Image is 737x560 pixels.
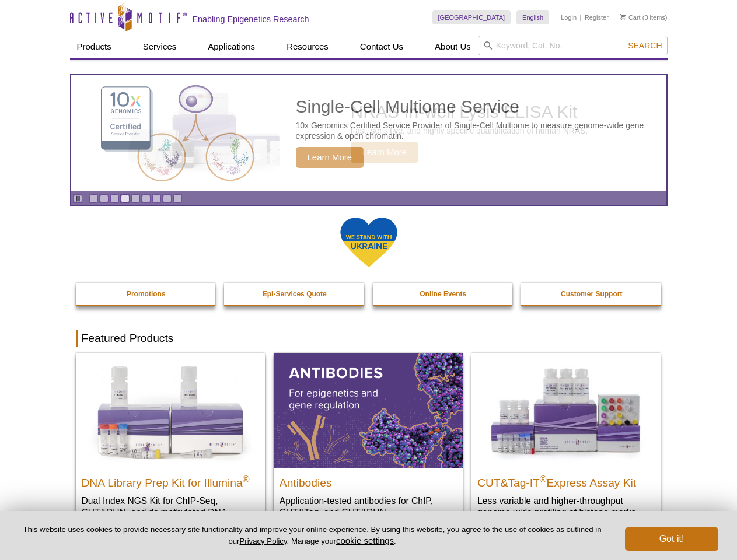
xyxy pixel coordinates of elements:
[70,36,118,58] a: Products
[478,36,668,55] input: Keyword, Cat. No.
[136,36,184,58] a: Services
[100,194,109,203] a: Go to slide 2
[193,14,309,24] h2: Enabling Epigenetics Research
[274,353,463,530] a: All Antibodies Antibodies Application-tested antibodies for ChIP, CUT&Tag, and CUT&RUN.
[540,474,547,484] sup: ®
[76,353,265,467] img: DNA Library Prep Kit for Illumina
[76,283,217,305] a: Promotions
[620,13,641,22] a: Cart
[353,36,410,58] a: Contact Us
[477,471,655,489] h2: CUT&Tag-IT Express Assay Kit
[340,216,398,268] img: We Stand With Ukraine
[620,14,626,20] img: Your Cart
[585,13,609,22] a: Register
[201,36,262,58] a: Applications
[620,10,668,24] li: (0 items)
[420,290,466,298] strong: Online Events
[142,194,151,203] a: Go to slide 6
[243,474,250,484] sup: ®
[280,36,336,58] a: Resources
[477,495,655,519] p: Less variable and higher-throughput genome-wide profiling of histone marks​.
[373,283,514,305] a: Online Events
[173,194,182,203] a: Go to slide 9
[432,10,511,24] a: [GEOGRAPHIC_DATA]
[163,194,172,203] a: Go to slide 8
[127,290,166,298] strong: Promotions
[561,290,622,298] strong: Customer Support
[628,41,662,50] span: Search
[274,353,463,467] img: All Antibodies
[624,40,665,51] button: Search
[74,194,82,203] a: Toggle autoplay
[280,495,457,519] p: Application-tested antibodies for ChIP, CUT&Tag, and CUT&RUN.
[76,353,265,541] a: DNA Library Prep Kit for Illumina DNA Library Prep Kit for Illumina® Dual Index NGS Kit for ChIP-...
[263,290,327,298] strong: Epi-Services Quote
[428,36,478,58] a: About Us
[280,471,457,489] h2: Antibodies
[471,353,661,530] a: CUT&Tag-IT® Express Assay Kit CUT&Tag-IT®Express Assay Kit Less variable and higher-throughput ge...
[521,283,662,305] a: Customer Support
[82,471,259,489] h2: DNA Library Prep Kit for Illumina
[89,194,98,203] a: Go to slide 1
[152,194,161,203] a: Go to slide 7
[121,194,130,203] a: Go to slide 4
[561,13,577,22] a: Login
[82,495,259,530] p: Dual Index NGS Kit for ChIP-Seq, CUT&RUN, and ds methylated DNA assays.
[471,353,661,467] img: CUT&Tag-IT® Express Assay Kit
[625,527,718,551] button: Got it!
[516,10,549,24] a: English
[76,330,662,347] h2: Featured Products
[110,194,119,203] a: Go to slide 3
[580,10,582,24] li: |
[19,524,606,547] p: This website uses cookies to provide necessary site functionality and improve your online experie...
[224,283,365,305] a: Epi-Services Quote
[131,194,140,203] a: Go to slide 5
[336,535,394,545] button: cookie settings
[239,537,287,545] a: Privacy Policy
